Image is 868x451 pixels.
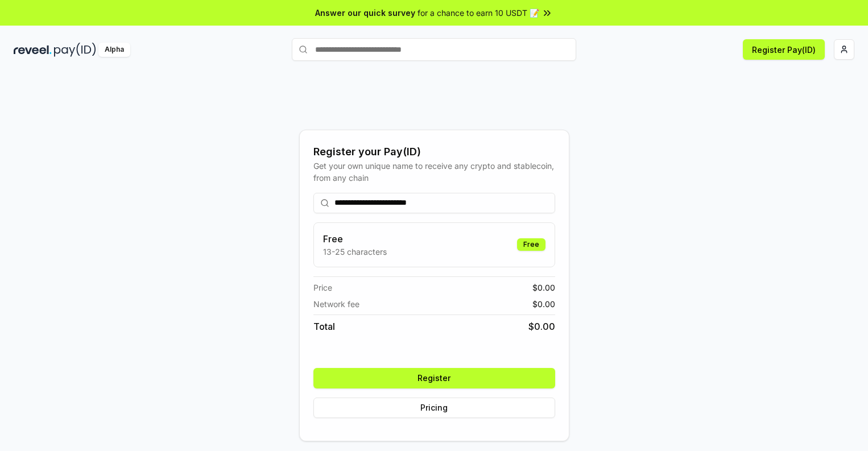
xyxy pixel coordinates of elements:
[532,298,555,310] span: $ 0.00
[54,43,96,57] img: pay_id
[743,39,825,60] button: Register Pay(ID)
[98,43,130,57] div: Alpha
[528,320,555,333] span: $ 0.00
[313,398,555,418] button: Pricing
[313,320,335,333] span: Total
[313,160,555,184] div: Get your own unique name to receive any crypto and stablecoin, from any chain
[313,368,555,388] button: Register
[313,144,555,160] div: Register your Pay(ID)
[517,238,545,251] div: Free
[313,282,332,293] span: Price
[315,7,415,19] span: Answer our quick survey
[323,246,387,258] p: 13-25 characters
[14,43,52,57] img: reveel_dark
[323,232,387,246] h3: Free
[532,282,555,293] span: $ 0.00
[418,7,539,19] span: for a chance to earn 10 USDT 📝
[313,298,359,310] span: Network fee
